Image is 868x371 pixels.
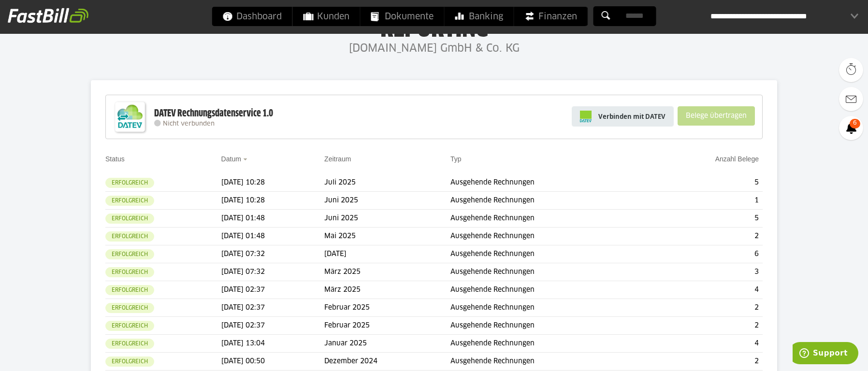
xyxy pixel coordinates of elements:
[678,106,755,126] sl-button: Belege übertragen
[163,121,215,127] span: Nicht verbunden
[221,228,325,245] td: [DATE] 01:48
[450,228,650,245] td: Ausgehende Rechnungen
[8,8,88,23] img: fastbill_logo_white.png
[580,111,592,122] img: pi-datev-logo-farbig-24.svg
[650,317,763,335] td: 2
[221,353,325,371] td: [DATE] 00:50
[221,174,325,192] td: [DATE] 10:28
[324,192,450,210] td: Juni 2025
[154,107,273,120] div: DATEV Rechnungsdatenservice 1.0
[105,249,154,259] sl-badge: Erfolgreich
[221,245,325,263] td: [DATE] 07:32
[445,7,514,26] a: Banking
[650,335,763,353] td: 4
[105,339,154,349] sl-badge: Erfolgreich
[525,7,577,26] span: Finanzen
[324,335,450,353] td: Januar 2025
[221,317,325,335] td: [DATE] 02:37
[650,353,763,371] td: 2
[455,7,503,26] span: Banking
[324,210,450,228] td: Juni 2025
[650,192,763,210] td: 1
[450,174,650,192] td: Ausgehende Rechnungen
[839,116,863,140] a: 6
[324,263,450,281] td: März 2025
[371,7,434,26] span: Dokumente
[324,353,450,371] td: Dezember 2024
[361,7,444,26] a: Dokumente
[324,281,450,299] td: März 2025
[293,7,360,26] a: Kunden
[450,245,650,263] td: Ausgehende Rechnungen
[212,7,292,26] a: Dashboard
[221,281,325,299] td: [DATE] 02:37
[105,303,154,313] sl-badge: Erfolgreich
[221,299,325,317] td: [DATE] 02:37
[450,335,650,353] td: Ausgehende Rechnungen
[221,263,325,281] td: [DATE] 07:32
[450,155,462,163] a: Typ
[105,214,154,224] sl-badge: Erfolgreich
[850,119,860,128] span: 6
[324,174,450,192] td: Juli 2025
[572,106,674,127] a: Verbinden mit DATEV
[450,299,650,317] td: Ausgehende Rechnungen
[514,7,588,26] a: Finanzen
[105,321,154,331] sl-badge: Erfolgreich
[105,357,154,367] sl-badge: Erfolgreich
[105,155,125,163] a: Status
[324,228,450,245] td: Mai 2025
[450,192,650,210] td: Ausgehende Rechnungen
[650,263,763,281] td: 3
[715,155,759,163] a: Anzahl Belege
[450,353,650,371] td: Ausgehende Rechnungen
[221,210,325,228] td: [DATE] 01:48
[111,98,149,136] img: DATEV-Datenservice Logo
[450,210,650,228] td: Ausgehende Rechnungen
[221,192,325,210] td: [DATE] 10:28
[650,245,763,263] td: 6
[324,299,450,317] td: Februar 2025
[304,7,349,26] span: Kunden
[105,231,154,242] sl-badge: Erfolgreich
[223,7,282,26] span: Dashboard
[324,245,450,263] td: [DATE]
[450,317,650,335] td: Ausgehende Rechnungen
[450,281,650,299] td: Ausgehende Rechnungen
[650,210,763,228] td: 5
[105,285,154,295] sl-badge: Erfolgreich
[243,158,249,160] img: sort_desc.gif
[105,196,154,206] sl-badge: Erfolgreich
[650,174,763,192] td: 5
[324,155,351,163] a: Zeitraum
[105,267,154,277] sl-badge: Erfolgreich
[221,335,325,353] td: [DATE] 13:04
[650,281,763,299] td: 4
[324,317,450,335] td: Februar 2025
[650,299,763,317] td: 2
[105,178,154,188] sl-badge: Erfolgreich
[221,155,241,163] a: Datum
[650,228,763,245] td: 2
[450,263,650,281] td: Ausgehende Rechnungen
[598,112,665,121] span: Verbinden mit DATEV
[793,342,858,366] iframe: Öffnet ein Widget, in dem Sie weitere Informationen finden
